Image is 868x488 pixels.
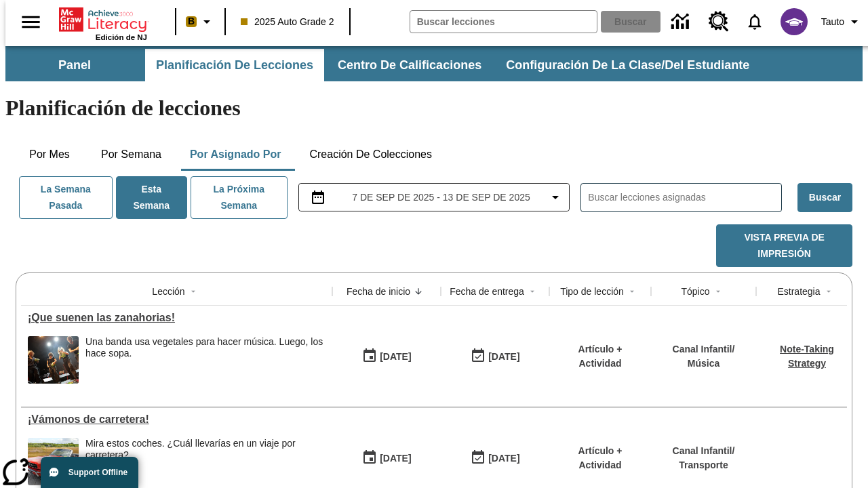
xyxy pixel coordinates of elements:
[180,9,220,34] button: Boost El color de la clase es anaranjado claro. Cambiar el color de la clase.
[188,13,195,30] span: B
[797,183,852,212] button: Buscar
[28,312,325,324] div: ¡Que suenen las zanahorias!
[85,336,325,359] div: Una banda usa vegetales para hacer música. Luego, los hace sopa.
[673,357,735,371] p: Música
[495,49,760,81] button: Configuración de la clase/del estudiante
[466,344,524,369] button: 09/07/25: Último día en que podrá accederse la lección
[90,138,172,171] button: Por semana
[191,176,288,219] button: La próxima semana
[410,283,427,300] button: Sort
[185,283,201,300] button: Sort
[298,138,443,171] button: Creación de colecciones
[816,9,868,34] button: Perfil/Configuración
[7,49,142,81] button: Panel
[327,49,492,81] button: Centro de calificaciones
[5,49,762,81] div: Subbarra de navegación
[28,312,325,324] a: ¡Que suenen las zanahorias!, Lecciones
[152,285,184,298] div: Lección
[241,15,334,29] span: 2025 Auto Grade 2
[663,3,701,41] a: Centro de información
[547,189,564,205] svg: Collapse Date Range Filter
[681,285,709,298] div: Tópico
[588,188,781,207] input: Buscar lecciones asignadas
[673,458,735,472] p: Transporte
[450,285,524,298] div: Fecha de entrega
[5,96,863,121] h1: Planificación de lecciones
[710,283,726,300] button: Sort
[116,176,187,219] button: Esta semana
[179,138,292,171] button: Por asignado por
[96,33,147,41] span: Edición de NJ
[466,445,524,471] button: 09/07/25: Último día en que podrá accederse la lección
[352,190,530,205] span: 7 de sep de 2025 - 13 de sep de 2025
[716,224,852,267] button: Vista previa de impresión
[59,6,147,33] a: Portada
[304,189,564,205] button: Seleccione el intervalo de fechas opción del menú
[701,3,737,40] a: Centro de recursos, Se abrirá en una pestaña nueva.
[5,46,863,81] div: Subbarra de navegación
[85,438,325,461] div: Mira estos coches. ¿Cuál llevarías en un viaje por carretera?
[28,413,325,426] a: ¡Vámonos de carretera!, Lecciones
[488,450,519,467] div: [DATE]
[347,285,410,298] div: Fecha de inicio
[357,344,416,369] button: 09/07/25: Primer día en que estuvo disponible la lección
[19,176,113,219] button: La semana pasada
[737,4,772,39] a: Notificaciones
[624,283,640,300] button: Sort
[673,342,735,357] p: Canal Infantil /
[11,2,51,42] button: Abrir el menú lateral
[85,438,325,485] div: Mira estos coches. ¿Cuál llevarías en un viaje por carretera?
[59,5,147,41] div: Portada
[777,285,820,298] div: Estrategia
[821,283,837,300] button: Sort
[560,285,624,298] div: Tipo de lección
[772,4,816,39] button: Escoja un nuevo avatar
[673,444,735,458] p: Canal Infantil /
[556,342,644,371] p: Artículo + Actividad
[145,49,324,81] button: Planificación de lecciones
[780,344,834,369] a: Note-Taking Strategy
[410,11,597,33] input: Buscar campo
[85,336,325,384] div: Una banda usa vegetales para hacer música. Luego, los hace sopa.
[68,468,127,477] span: Support Offline
[28,336,79,384] img: Un grupo de personas vestidas de negro toca música en un escenario.
[357,445,416,471] button: 09/07/25: Primer día en que estuvo disponible la lección
[41,457,138,488] button: Support Offline
[556,444,644,472] p: Artículo + Actividad
[16,138,83,171] button: Por mes
[28,413,325,426] div: ¡Vámonos de carretera!
[524,283,540,300] button: Sort
[380,450,411,467] div: [DATE]
[28,438,79,485] img: Un auto Ford Mustang rojo descapotable estacionado en un suelo adoquinado delante de un campo
[488,348,519,365] div: [DATE]
[781,8,808,35] img: avatar image
[821,15,844,29] span: Tauto
[380,348,411,365] div: [DATE]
